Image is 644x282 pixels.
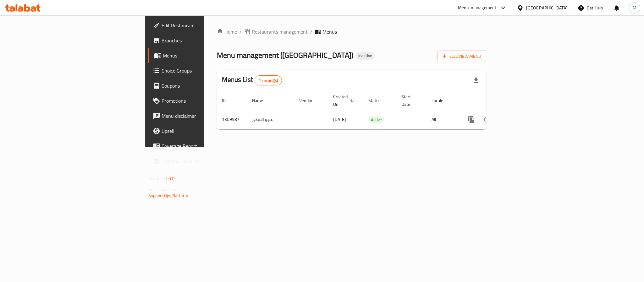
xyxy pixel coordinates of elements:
[148,18,253,33] a: Edit Restaurant
[396,110,427,129] td: -
[148,138,253,154] a: Coverage Report
[333,115,346,123] span: [DATE]
[148,108,253,123] a: Menu disclaimer
[162,97,248,105] span: Promotions
[162,127,248,135] span: Upsell
[148,185,177,193] span: Get support on:
[368,97,389,104] span: Status
[162,142,248,150] span: Coverage Report
[148,33,253,48] a: Branches
[469,73,484,88] div: Export file
[443,52,481,60] span: Add New Menu
[162,67,248,74] span: Choice Groups
[356,53,375,58] span: Inactive
[148,175,164,183] span: Version:
[217,28,486,35] nav: breadcrumb
[368,116,384,123] div: Active
[247,110,294,129] td: منيو الفطير
[148,93,253,108] a: Promotions
[310,28,312,35] li: /
[368,116,384,123] span: Active
[459,91,529,110] th: Actions
[633,4,636,11] span: M
[244,28,308,35] a: Restaurants management
[148,78,253,93] a: Coupons
[148,48,253,63] a: Menus
[464,112,479,127] button: more
[148,192,188,200] a: Support.OpsPlatform
[255,78,282,84] span: 1 record(s)
[252,97,271,104] span: Name
[333,93,356,108] span: Created On
[222,97,234,104] span: ID
[438,51,486,62] button: Add New Menu
[458,4,497,12] div: Menu-management
[162,112,248,120] span: Menu disclaimer
[255,75,282,85] div: Total records count
[148,154,253,169] a: Grocery Checklist
[148,63,253,78] a: Choice Groups
[165,175,174,183] span: 1.0.0
[148,123,253,138] a: Upsell
[217,91,529,129] table: enhanced table
[356,52,375,60] div: Inactive
[162,37,248,44] span: Branches
[163,52,248,59] span: Menus
[222,75,282,85] h2: Menus List
[432,97,451,104] span: Locale
[479,112,494,127] button: Change Status
[217,48,353,62] span: Menu management ( [GEOGRAPHIC_DATA] )
[162,157,248,165] span: Grocery Checklist
[322,28,337,35] span: Menus
[299,97,321,104] span: Vendor
[162,82,248,89] span: Coupons
[252,28,308,35] span: Restaurants management
[401,93,419,108] span: Start Date
[526,4,568,11] div: [GEOGRAPHIC_DATA]
[162,22,248,29] span: Edit Restaurant
[427,110,459,129] td: All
